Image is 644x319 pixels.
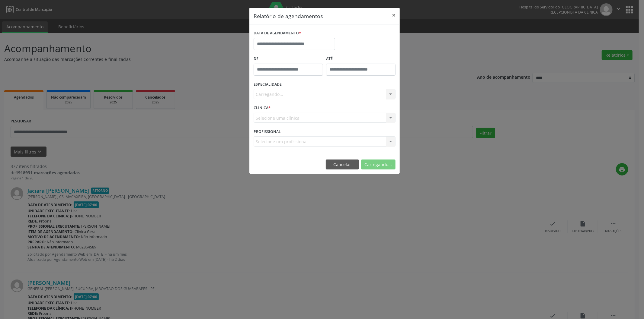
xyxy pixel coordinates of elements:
button: Cancelar [326,159,359,170]
h5: Relatório de agendamentos [254,12,323,20]
label: CLÍNICA [254,103,271,113]
label: DATA DE AGENDAMENTO [254,29,301,38]
label: PROFISSIONAL [254,127,281,136]
label: ESPECIALIDADE [254,80,282,89]
button: Close [388,8,400,23]
label: ATÉ [326,54,396,64]
button: Carregando... [361,159,396,170]
label: De [254,54,323,64]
